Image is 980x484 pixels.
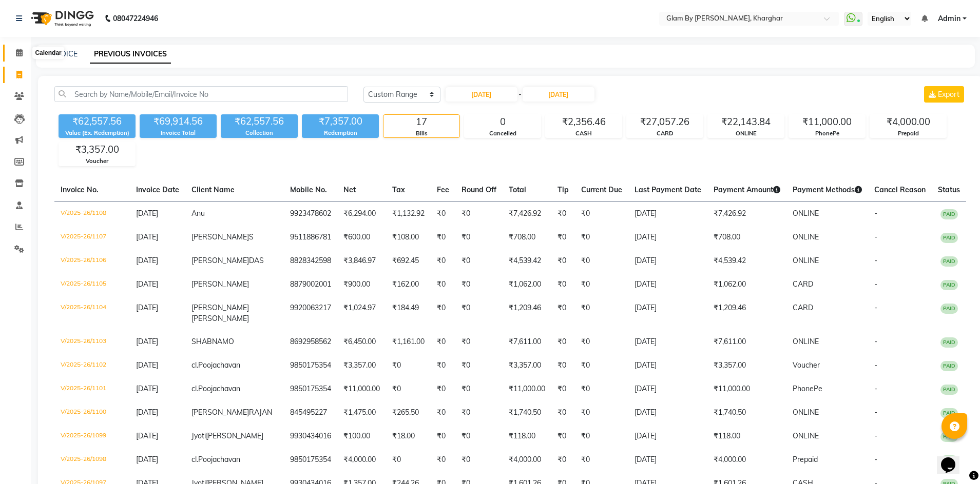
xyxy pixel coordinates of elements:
[503,201,551,226] td: ₹7,426.92
[191,256,249,265] span: [PERSON_NAME]
[628,296,707,330] td: [DATE]
[793,360,820,370] span: Voucher
[337,330,386,354] td: ₹6,450.00
[789,115,865,129] div: ₹11,000.00
[217,360,240,370] span: chavan
[793,431,819,440] span: ONLINE
[455,201,503,226] td: ₹0
[793,256,819,265] span: ONLINE
[383,115,459,129] div: 17
[940,432,958,442] span: PAID
[54,425,130,448] td: V/2025-26/1099
[431,377,455,401] td: ₹0
[455,273,503,296] td: ₹0
[54,296,130,330] td: V/2025-26/1104
[386,273,431,296] td: ₹162.00
[191,360,217,370] span: cl.Pooja
[54,448,130,472] td: V/2025-26/1098
[793,455,818,464] span: Prepaid
[446,87,517,102] input: Start Date
[136,232,158,241] span: [DATE]
[628,425,707,448] td: [DATE]
[938,90,959,99] span: Export
[874,384,877,393] span: -
[136,337,158,346] span: [DATE]
[455,377,503,401] td: ₹0
[575,201,628,226] td: ₹0
[431,448,455,472] td: ₹0
[793,185,862,194] span: Payment Methods
[551,226,575,249] td: ₹0
[284,226,337,249] td: 9511886781
[465,129,541,138] div: Cancelled
[249,256,264,265] span: DAS
[707,448,786,472] td: ₹4,000.00
[707,425,786,448] td: ₹118.00
[90,45,171,64] a: PREVIOUS INVOICES
[54,226,130,249] td: V/2025-26/1107
[874,279,877,289] span: -
[874,337,877,346] span: -
[874,408,877,417] span: -
[136,209,158,218] span: [DATE]
[708,115,784,129] div: ₹22,143.84
[337,226,386,249] td: ₹600.00
[59,129,136,137] div: Value (Ex. Redemption)
[503,354,551,377] td: ₹3,357.00
[284,249,337,273] td: 8828342598
[386,249,431,273] td: ₹692.45
[386,377,431,401] td: ₹0
[628,201,707,226] td: [DATE]
[337,201,386,226] td: ₹6,294.00
[940,385,958,395] span: PAID
[136,185,179,194] span: Invoice Date
[628,249,707,273] td: [DATE]
[455,226,503,249] td: ₹0
[465,115,541,129] div: 0
[462,185,496,194] span: Round Off
[59,143,135,157] div: ₹3,357.00
[191,408,249,417] span: [PERSON_NAME]
[206,431,263,440] span: [PERSON_NAME]
[431,273,455,296] td: ₹0
[284,377,337,401] td: 9850175354
[431,354,455,377] td: ₹0
[54,354,130,377] td: V/2025-26/1102
[707,377,786,401] td: ₹11,000.00
[551,249,575,273] td: ₹0
[503,249,551,273] td: ₹4,539.42
[455,425,503,448] td: ₹0
[870,129,946,138] div: Prepaid
[509,185,526,194] span: Total
[628,401,707,425] td: [DATE]
[523,87,594,102] input: End Date
[136,256,158,265] span: [DATE]
[628,354,707,377] td: [DATE]
[284,330,337,354] td: 8692958562
[707,354,786,377] td: ₹3,357.00
[343,185,356,194] span: Net
[383,129,459,138] div: Bills
[284,296,337,330] td: 9920063217
[714,185,780,194] span: Payment Amount
[191,232,249,241] span: [PERSON_NAME]
[26,4,97,33] img: logo
[874,360,877,370] span: -
[551,377,575,401] td: ₹0
[707,401,786,425] td: ₹1,740.50
[217,384,240,393] span: chavan
[54,201,130,226] td: V/2025-26/1108
[628,226,707,249] td: [DATE]
[551,425,575,448] td: ₹0
[937,443,970,474] iframe: chat widget
[386,226,431,249] td: ₹108.00
[337,249,386,273] td: ₹3,846.97
[503,448,551,472] td: ₹4,000.00
[789,129,865,138] div: PhonePe
[940,408,958,418] span: PAID
[221,129,298,137] div: Collection
[627,115,703,129] div: ₹27,057.26
[284,273,337,296] td: 8879002001
[940,233,958,243] span: PAID
[136,303,158,312] span: [DATE]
